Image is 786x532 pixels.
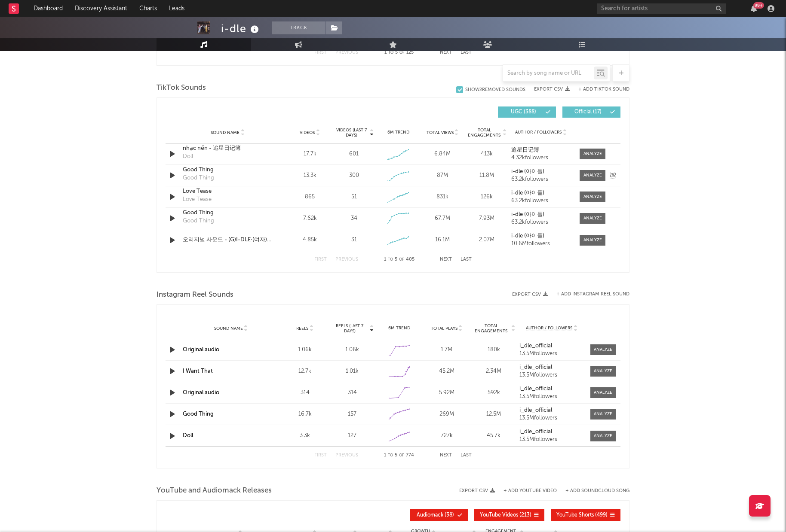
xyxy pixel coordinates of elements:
[565,489,629,493] button: + Add SoundCloud Song
[511,169,544,174] strong: i-dle (아이들)
[290,171,330,180] div: 13.3k
[331,432,374,440] div: 127
[183,368,213,374] a: I Want That
[473,323,510,334] span: Total Engagements
[480,513,531,518] span: ( 213 )
[498,106,556,118] button: UGC(388)
[551,509,620,521] button: YouTube Shorts(499)
[375,450,423,461] div: 1 5 774
[473,389,516,397] div: 592k
[440,453,452,458] button: Next
[511,147,571,153] a: 追星日记簿
[351,193,357,201] div: 51
[504,489,557,493] button: + Add YouTube Video
[467,128,502,138] span: Total Engagements
[467,236,507,244] div: 2.07M
[512,292,548,297] button: Export CSV
[214,326,243,331] span: Sound Name
[511,198,571,204] div: 63.2k followers
[751,5,757,12] button: 99+
[388,258,393,261] span: to
[519,429,584,435] a: i_dle_official
[461,50,472,55] button: Last
[467,214,507,223] div: 7.93M
[519,415,584,421] div: 13.5M followers
[511,219,571,225] div: 63.2k followers
[425,346,468,354] div: 1.7M
[597,3,726,14] input: Search for artists
[578,87,629,92] button: + Add TikTok Sound
[290,236,330,244] div: 4.85k
[290,150,330,158] div: 17.7k
[375,48,423,58] div: 1 5 125
[183,390,219,395] a: Original audio
[183,187,273,196] a: Love Tease
[511,241,571,247] div: 10.6M followers
[349,171,359,180] div: 300
[519,372,584,378] div: 13.5M followers
[480,513,518,518] span: YouTube Videos
[519,386,584,392] a: i_dle_official
[349,150,359,158] div: 601
[753,2,764,9] div: 99 +
[570,87,629,92] button: + Add TikTok Sound
[474,509,544,521] button: YouTube Videos(213)
[511,212,571,218] a: i-dle (아이들)
[399,453,404,457] span: of
[388,453,393,457] span: to
[425,367,468,376] div: 45.2M
[425,432,468,440] div: 727k
[375,255,423,265] div: 1 5 405
[415,513,455,518] span: ( 38 )
[461,453,472,458] button: Last
[467,171,507,180] div: 11.8M
[417,513,443,518] span: Audiomack
[290,193,330,201] div: 865
[290,214,330,223] div: 7.62k
[211,130,239,135] span: Sound Name
[183,144,273,153] a: nhạc nền - 追星日记簿
[473,410,516,419] div: 12.5M
[511,190,544,196] strong: i-dle (아이들)
[511,212,544,217] strong: i-dle (아이들)
[331,346,374,354] div: 1.06k
[465,87,525,93] div: Show 2 Removed Sounds
[504,109,543,115] span: UGC ( 388 )
[459,488,495,493] button: Export CSV
[183,209,273,217] div: Good Thing
[556,513,594,518] span: YouTube Shorts
[556,513,608,518] span: ( 499 )
[534,87,570,92] button: Export CSV
[556,292,629,297] button: + Add Instagram Reel Sound
[183,152,193,161] div: Doll
[568,109,608,115] span: Official ( 17 )
[183,236,273,244] a: 오리지널 사운드 - (G)I-DLE·(여자)아이들
[519,437,584,443] div: 13.5M followers
[511,169,571,175] a: i-dle (아이들)
[519,351,584,357] div: 13.5M followers
[511,190,571,196] a: i-dle (아이들)
[461,257,472,262] button: Last
[335,50,358,55] button: Previous
[519,343,552,349] strong: i_dle_official
[425,410,468,419] div: 269M
[335,453,358,458] button: Previous
[334,128,369,138] span: Videos (last 7 days)
[283,367,326,376] div: 12.7k
[399,258,404,261] span: of
[331,389,374,397] div: 314
[519,429,552,435] strong: i_dle_official
[351,214,357,223] div: 34
[314,50,327,55] button: First
[519,407,552,413] strong: i_dle_official
[221,21,261,36] div: i-dle
[272,21,325,34] button: Track
[423,193,463,201] div: 831k
[378,129,418,136] div: 6M Trend
[519,365,584,371] a: i_dle_official
[519,365,552,370] strong: i_dle_official
[427,130,454,135] span: Total Views
[351,236,357,244] div: 31
[511,176,571,182] div: 63.2k followers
